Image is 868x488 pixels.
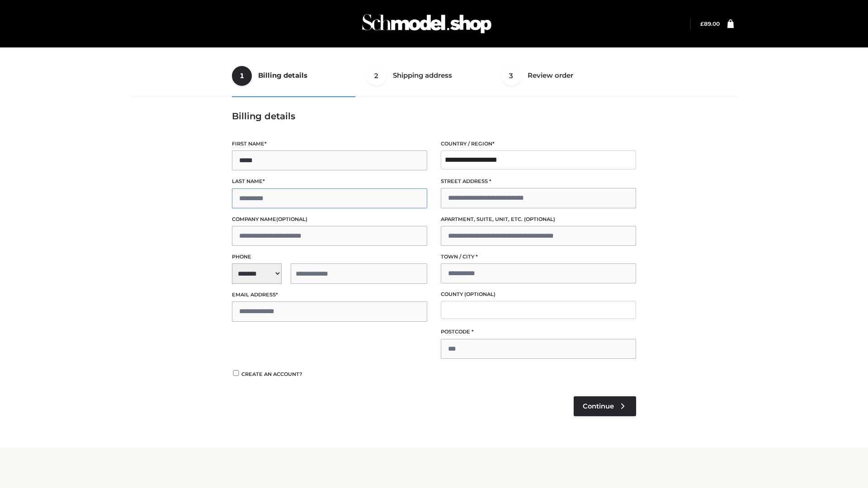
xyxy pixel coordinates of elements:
span: Create an account? [241,371,302,377]
bdi: 89.00 [700,20,720,27]
span: £ [700,20,704,27]
a: Continue [574,396,636,416]
label: First name [232,140,427,148]
span: (optional) [464,291,495,297]
span: Continue [583,402,614,410]
span: (optional) [276,216,307,222]
label: County [441,290,636,299]
label: Apartment, suite, unit, etc. [441,215,636,224]
label: Country / Region [441,140,636,148]
input: Create an account? [232,370,240,376]
label: Town / City [441,253,636,261]
label: Phone [232,253,427,261]
label: Postcode [441,328,636,336]
label: Street address [441,177,636,186]
label: Last name [232,177,427,186]
label: Email address [232,291,427,299]
img: Schmodel Admin 964 [359,6,495,42]
label: Company name [232,215,427,224]
h3: Billing details [232,111,636,122]
a: £89.00 [700,20,720,27]
span: (optional) [524,216,555,222]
